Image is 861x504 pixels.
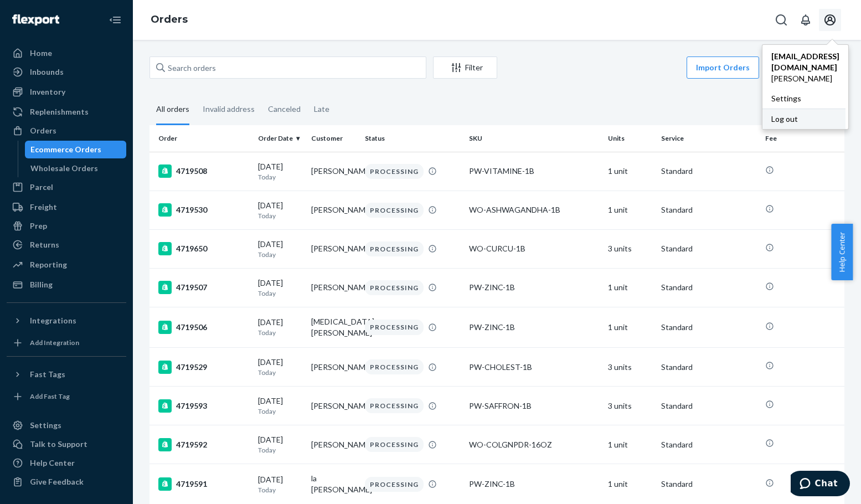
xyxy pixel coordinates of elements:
[149,56,426,79] input: Search orders
[258,289,302,298] p: Today
[258,485,302,495] p: Today
[604,387,657,425] td: 3 units
[258,277,302,298] div: [DATE]
[365,437,424,452] div: PROCESSING
[7,178,126,196] a: Parcel
[30,163,98,174] div: Wholesale Orders
[258,474,302,495] div: [DATE]
[158,477,249,491] div: 4719591
[7,276,126,294] a: Billing
[30,338,79,347] div: Add Integration
[365,203,424,218] div: PROCESSING
[365,398,424,413] div: PROCESSING
[254,125,307,152] th: Order Date
[469,362,599,373] div: PW-CHOLEST-1B
[791,471,850,498] iframe: Opens a widget where you can chat to one of our agents
[469,166,599,177] div: PW-VITAMINE-1B
[7,103,126,121] a: Replenishments
[258,368,302,377] p: Today
[7,435,126,453] button: Talk to Support
[307,191,360,229] td: [PERSON_NAME]
[30,420,61,431] div: Settings
[661,243,756,254] p: Standard
[30,182,53,193] div: Parcel
[604,268,657,307] td: 1 unit
[469,204,599,215] div: WO-ASHWAGANDHA-1B
[158,242,249,255] div: 4719650
[158,203,249,217] div: 4719530
[434,62,497,73] div: Filter
[365,280,424,295] div: PROCESSING
[30,66,64,78] div: Inbounds
[604,191,657,229] td: 1 unit
[104,9,126,31] button: Close Navigation
[7,416,126,434] a: Settings
[258,395,302,416] div: [DATE]
[469,439,599,450] div: WO-COLGNPDR-16OZ
[661,362,756,373] p: Standard
[258,317,302,337] div: [DATE]
[762,47,848,89] a: [EMAIL_ADDRESS][DOMAIN_NAME][PERSON_NAME]
[831,224,853,280] button: Help Center
[762,89,848,109] a: Settings
[7,473,126,491] button: Give Feedback
[25,160,127,177] a: Wholesale Orders
[7,198,126,216] a: Freight
[149,125,254,152] th: Order
[661,204,756,215] p: Standard
[433,56,497,79] button: Filter
[311,133,355,143] div: Customer
[762,109,845,129] div: Log out
[469,400,599,412] div: PW-SAFFRON-1B
[7,388,126,405] a: Add Fast Tag
[268,95,301,124] div: Canceled
[258,434,302,455] div: [DATE]
[30,86,65,97] div: Inventory
[604,307,657,348] td: 1 unit
[365,320,424,335] div: PROCESSING
[7,63,126,81] a: Inbounds
[258,239,302,259] div: [DATE]
[158,281,249,294] div: 4719507
[158,438,249,451] div: 4719592
[661,282,756,293] p: Standard
[30,369,65,380] div: Fast Tags
[687,56,759,79] button: Import Orders
[30,476,84,487] div: Give Feedback
[365,241,424,256] div: PROCESSING
[604,152,657,191] td: 1 unit
[258,211,302,220] p: Today
[661,322,756,333] p: Standard
[30,202,57,213] div: Freight
[771,73,839,84] span: [PERSON_NAME]
[365,164,424,179] div: PROCESSING
[770,9,792,31] button: Open Search Box
[7,454,126,472] a: Help Center
[761,125,844,152] th: Fee
[156,95,189,125] div: All orders
[203,95,255,124] div: Invalid address
[469,243,599,254] div: WO-CURCU-1B
[7,217,126,235] a: Prep
[30,220,47,232] div: Prep
[795,9,817,31] button: Open notifications
[307,307,360,348] td: [MEDICAL_DATA][PERSON_NAME]
[819,9,841,31] button: Open account menu
[30,439,87,450] div: Talk to Support
[258,200,302,220] div: [DATE]
[258,328,302,337] p: Today
[314,95,329,124] div: Late
[360,125,465,152] th: Status
[604,425,657,464] td: 1 unit
[469,322,599,333] div: PW-ZINC-1B
[307,152,360,191] td: [PERSON_NAME]
[7,122,126,140] a: Orders
[604,348,657,387] td: 3 units
[158,361,249,374] div: 4719529
[469,282,599,293] div: PW-ZINC-1B
[661,166,756,177] p: Standard
[661,439,756,450] p: Standard
[30,48,52,59] div: Home
[142,4,197,36] ol: breadcrumbs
